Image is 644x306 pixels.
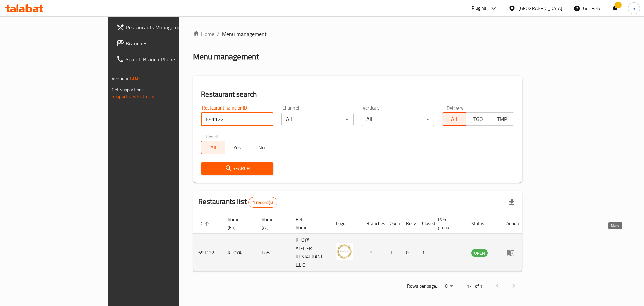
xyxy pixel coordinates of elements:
div: [GEOGRAPHIC_DATA] [518,5,562,12]
p: Rows per page: [407,282,437,290]
a: Support.OpsPlatform [112,92,154,101]
span: Search [206,164,268,173]
a: Branches [111,35,216,51]
li: / [217,30,219,38]
span: Search Branch Phone [126,55,211,63]
th: Closed [417,213,433,234]
td: 2 [361,234,384,272]
button: Yes [225,141,249,154]
td: 1 [384,234,400,272]
th: Branches [361,213,384,234]
div: Export file [503,194,520,210]
span: TMP [493,114,511,124]
span: Name (En) [228,215,248,231]
span: Restaurants Management [126,23,211,31]
table: enhanced table [193,213,524,272]
img: KHOYA [336,243,353,260]
label: Upsell [206,134,218,139]
div: Plugins [472,4,486,12]
span: Ref. Name [296,215,323,231]
button: TMP [490,112,514,126]
div: All [362,113,434,126]
span: Branches [126,39,211,47]
input: Search for restaurant name or ID.. [201,113,273,126]
h2: Menu management [193,51,259,62]
span: Status [471,220,493,228]
span: Yes [228,143,247,152]
div: All [281,113,354,126]
span: POS group [438,215,458,231]
span: All [445,114,464,124]
span: ID [198,220,211,228]
span: 1.0.0 [129,74,140,83]
div: Total records count [248,197,277,208]
td: KHOYA ATELIER RESTAURANT L.L.C [290,234,331,272]
span: 1 record(s) [249,199,277,206]
label: Delivery [447,105,464,110]
th: Busy [400,213,417,234]
p: 1-1 of 1 [467,282,483,290]
span: Name (Ar) [262,215,282,231]
button: No [249,141,273,154]
td: 1 [417,234,433,272]
span: S [633,5,635,12]
button: Search [201,162,273,175]
button: TGO [466,112,490,126]
h2: Restaurant search [201,89,514,99]
span: TGO [469,114,487,124]
th: Logo [331,213,361,234]
button: All [442,112,466,126]
nav: breadcrumb [193,30,522,38]
h2: Restaurants list [198,196,277,208]
span: Version: [112,74,128,83]
span: No [252,143,270,152]
a: Search Branch Phone [111,51,216,68]
td: 0 [400,234,417,272]
span: Menu management [222,30,267,38]
td: KHOYA [222,234,256,272]
span: All [204,143,222,152]
th: Open [384,213,400,234]
span: Get support on: [112,85,143,94]
span: OPEN [471,249,488,257]
td: كويا [256,234,290,272]
div: Rows per page: [440,281,456,291]
th: Action [501,213,524,234]
button: All [201,141,225,154]
a: Restaurants Management [111,19,216,35]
